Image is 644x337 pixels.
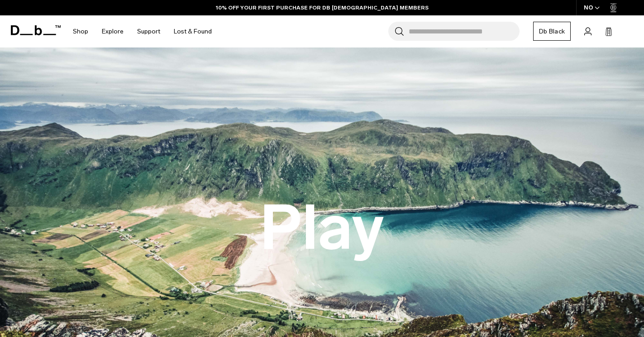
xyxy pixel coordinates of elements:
button: Play [260,194,384,262]
a: 10% OFF YOUR FIRST PURCHASE FOR DB [DEMOGRAPHIC_DATA] MEMBERS [216,4,429,12]
a: Explore [102,15,124,47]
a: Lost & Found [174,15,212,47]
a: Shop [73,15,88,47]
a: Db Black [533,22,571,41]
a: Support [137,15,160,47]
nav: Main Navigation [66,15,219,47]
